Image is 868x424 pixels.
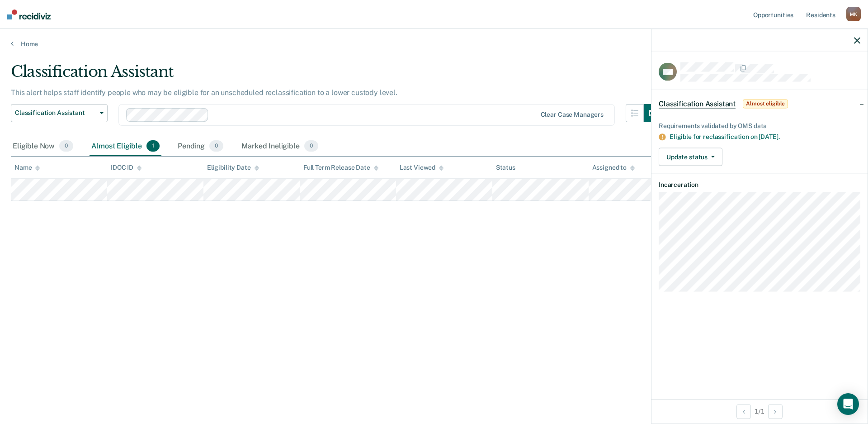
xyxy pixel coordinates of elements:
div: Full Term Release Date [303,164,378,172]
span: 0 [209,140,223,152]
div: Pending [176,137,225,157]
div: Classification Assistant [11,62,662,88]
div: Almost Eligible [90,137,161,157]
div: Clear case managers [541,111,604,119]
div: Status [496,164,515,172]
div: Last Viewed [400,164,443,172]
div: M K [846,7,861,21]
span: Classification Assistant [15,109,96,117]
div: Open Intercom Messenger [837,393,859,415]
div: Eligibility Date [207,164,259,172]
div: Eligible for reclassification on [DATE]. [670,133,860,141]
span: Almost eligible [743,99,788,108]
div: 1 / 1 [651,399,868,423]
span: 0 [304,140,318,152]
div: Name [14,164,40,172]
button: Next Opportunity [768,404,783,419]
dt: Incarceration [659,181,860,189]
button: Update status [659,148,722,166]
span: 0 [59,140,73,152]
p: This alert helps staff identify people who may be eligible for an unscheduled reclassification to... [11,88,397,97]
a: Home [11,40,857,48]
div: Eligible Now [11,137,75,157]
div: Requirements validated by OMS data [659,122,860,129]
img: Recidiviz [7,10,51,19]
div: IDOC ID [111,164,142,172]
span: 1 [146,140,160,152]
div: Classification AssistantAlmost eligible [651,89,868,118]
div: Marked Ineligible [240,137,320,157]
span: Classification Assistant [659,99,736,108]
div: Assigned to [592,164,635,172]
button: Previous Opportunity [736,404,751,419]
